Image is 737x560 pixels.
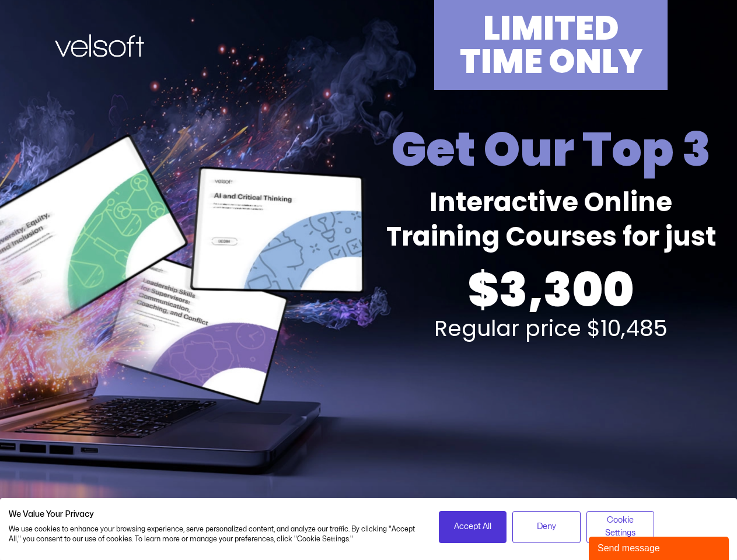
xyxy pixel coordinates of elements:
h2: LIMITED TIME ONLY [440,12,662,78]
p: We use cookies to enhance your browsing experience, serve personalized content, and analyze our t... [9,524,421,544]
button: Adjust cookie preferences [586,511,655,543]
button: Deny all cookies [512,511,581,543]
iframe: chat widget [589,534,731,560]
h2: $3,300 [372,260,731,320]
span: Accept All [454,520,491,533]
span: Cookie Settings [594,514,647,540]
h2: Get Our Top 3 [372,119,731,180]
h2: Regular price $10,485 [372,317,731,339]
span: Deny [537,520,556,533]
h2: We Value Your Privacy [9,509,421,520]
button: Accept all cookies [439,511,507,543]
h2: Interactive Online Training Courses for just [372,185,731,254]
